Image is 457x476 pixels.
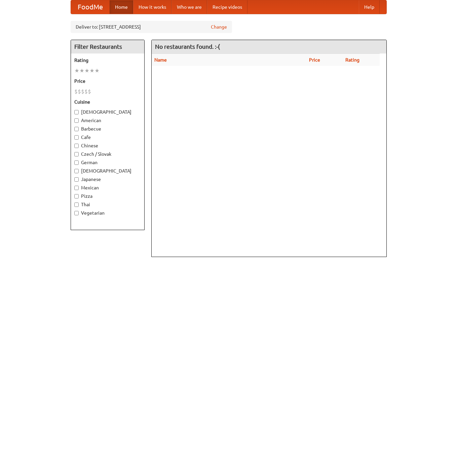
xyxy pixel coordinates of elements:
[155,43,220,50] ng-pluralize: No restaurants found. :-(
[84,67,89,74] li: ★
[74,125,141,132] label: Barbecue
[74,176,141,183] label: Japanese
[74,109,141,115] label: [DEMOGRAPHIC_DATA]
[74,144,79,148] input: Chinese
[79,67,84,74] li: ★
[345,57,359,63] a: Rating
[74,110,79,114] input: [DEMOGRAPHIC_DATA]
[74,118,79,123] input: American
[74,168,141,174] label: [DEMOGRAPHIC_DATA]
[94,67,100,74] li: ★
[74,142,141,149] label: Chinese
[74,203,79,207] input: Thai
[74,211,79,215] input: Vegetarian
[133,0,172,14] a: How it works
[74,127,79,131] input: Barbecue
[74,88,78,95] li: $
[207,0,247,14] a: Recipe videos
[84,88,88,95] li: $
[74,177,79,182] input: Japanese
[74,67,79,74] li: ★
[309,57,320,63] a: Price
[74,152,79,156] input: Czech / Slovak
[74,135,79,140] input: Cafe
[211,24,227,30] a: Change
[71,21,232,33] div: Deliver to: [STREET_ADDRESS]
[74,99,141,105] h5: Cuisine
[74,169,79,173] input: [DEMOGRAPHIC_DATA]
[81,88,84,95] li: $
[74,186,79,190] input: Mexican
[172,0,207,14] a: Who we are
[74,134,141,141] label: Cafe
[78,88,81,95] li: $
[74,194,79,198] input: Pizza
[88,88,91,95] li: $
[74,57,141,64] h5: Rating
[71,40,144,53] h4: Filter Restaurants
[74,151,141,157] label: Czech / Slovak
[74,159,141,166] label: German
[359,0,380,14] a: Help
[74,160,79,165] input: German
[74,117,141,124] label: American
[74,201,141,208] label: Thai
[74,210,141,216] label: Vegetarian
[74,78,141,84] h5: Price
[110,0,133,14] a: Home
[89,67,94,74] li: ★
[74,184,141,191] label: Mexican
[71,0,110,14] a: FoodMe
[154,57,167,63] a: Name
[74,193,141,199] label: Pizza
